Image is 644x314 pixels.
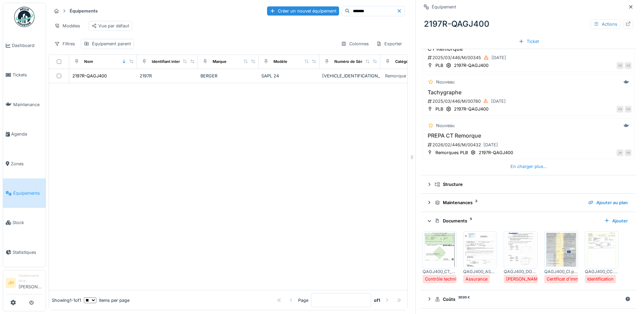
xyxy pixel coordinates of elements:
strong: Équipements [67,8,100,14]
span: Maintenance [13,101,43,108]
div: 2197R-QAGJ400 [454,62,488,69]
div: 2026/02/446/M/00432 [427,141,631,149]
div: Remorque [385,73,406,79]
strong: of 1 [374,297,380,304]
div: FB [625,149,631,156]
summary: Maintenances2Ajouter au plan [424,196,633,209]
a: Agenda [3,119,46,149]
div: Marque [213,59,226,65]
div: Modèle [273,59,287,65]
a: Dashboard [3,31,46,60]
div: QAGJ400_CT_[DATE].pdf [423,268,456,275]
div: En charger plus… [508,162,550,171]
a: Maintenance [3,90,46,119]
img: Badge_color-CXgf-gQk.svg [14,7,34,27]
div: Maintenances [435,199,583,206]
div: Créer un nouvel équipement [267,6,339,16]
div: Gestionnaire local [19,273,43,284]
div: Équipement parent [92,41,131,47]
div: CS [617,106,623,113]
span: Dashboard [12,42,43,49]
div: Équipement [432,4,456,10]
li: [PERSON_NAME] [19,273,43,293]
img: 0caktpxzytgla5t7ngoor257cgdf [587,233,617,267]
span: Équipements [13,190,43,196]
div: CS [617,62,623,69]
li: JH [6,278,16,288]
div: 2197R-QAGJ400 [479,149,513,156]
div: BERGER [200,73,256,79]
div: Certificat d'immatriculation [547,276,601,282]
a: JH Gestionnaire local[PERSON_NAME] [6,273,43,294]
span: Agenda [11,131,43,137]
div: 2197R-QAGJ400 [72,73,107,79]
div: Nouveau [436,122,455,129]
h3: PREPA CT Remorque [426,132,631,139]
a: Statistiques [3,238,46,267]
div: Filtres [51,39,78,49]
a: Stock [3,208,46,237]
div: JP [617,149,623,156]
div: Catégories d'équipement [395,59,442,65]
span: Stock [13,219,43,226]
div: QAGJ400_CC.pdf [585,268,619,275]
div: Identifiant interne [152,59,185,65]
span: Statistiques [13,249,43,256]
div: SAPL 24 [261,73,317,79]
div: Page [298,297,308,304]
div: Contrôle technique [425,276,464,282]
div: CS [625,106,631,113]
summary: Structure [424,178,633,191]
a: Zones [3,149,46,178]
div: Ajouter au plan [586,198,630,207]
div: [PERSON_NAME] [506,276,542,282]
div: Coûts [435,296,622,303]
div: PLB [435,106,443,112]
div: [DATE] [491,98,506,104]
div: Nouveau [436,79,455,85]
div: Modèles [51,21,83,31]
div: Colonnes [338,39,372,49]
div: Documents [435,218,599,224]
div: Ticket [516,37,542,46]
div: Nom [84,59,93,65]
div: 2197R-QAGJ400 [454,106,488,112]
div: Numéro de Série [334,59,365,65]
div: Remorques PLB [435,149,468,156]
img: qoay27c59sznflqca6nxz2ltg4x5 [424,233,455,267]
summary: Documents5Ajouter [424,215,633,227]
div: QAGJ400_DOC PIQUET.pdf [504,268,538,275]
div: Actions [591,19,620,29]
div: Ajouter [601,216,630,225]
div: Vue par défaut [92,23,129,29]
a: Tickets [3,60,46,90]
div: QAGJ400_CI.pdf [544,268,578,275]
div: 2025/03/446/M/00780 [427,97,631,105]
div: Assurance [466,276,487,282]
div: items per page [84,297,129,304]
div: 2197R-QAGJ400 [421,15,636,33]
img: 5p7hpjyw8njqt21gzo5chwf8jhcq [505,233,536,267]
img: 9ojahzj9zblamd5h8w7v74uefg5a [465,233,495,267]
div: CS [625,62,631,69]
div: Identification [587,276,614,282]
div: Showing 1 - 1 of 1 [52,297,81,304]
div: 2025/03/446/M/00345 [427,53,631,62]
span: Tickets [13,72,43,78]
h3: Tachygraphe [426,89,631,96]
div: [DATE] [483,142,498,148]
div: QAGJ400_ASSURANCE_[DATE].pdf [463,268,497,275]
a: Équipements [3,178,46,208]
span: Zones [11,161,43,167]
summary: Coûts3020 € [424,293,633,306]
div: Exporter [373,39,405,49]
div: [DATE] [492,54,506,61]
div: Structure [435,181,628,188]
div: 2197R [140,73,195,79]
div: PLB [435,62,443,69]
div: [VEHICLE_IDENTIFICATION_NUMBER] [322,73,378,79]
img: ewiycfhn3jpyivnxxa480iawtkzp [546,233,576,267]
